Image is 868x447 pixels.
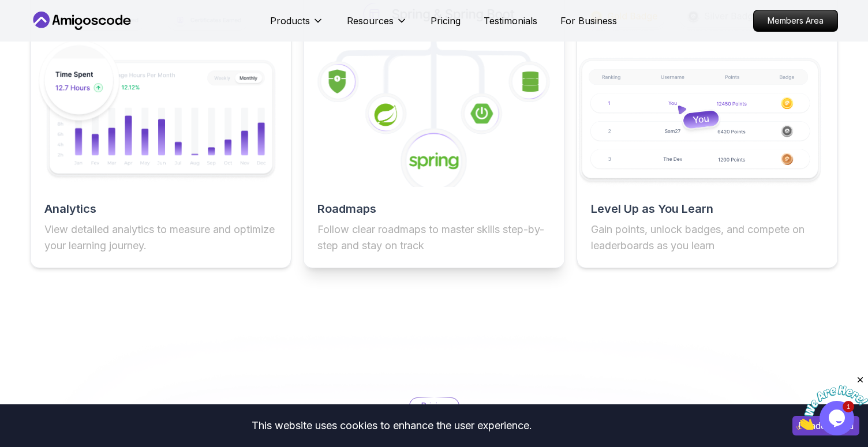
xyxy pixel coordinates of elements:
[421,400,447,412] p: Pricing
[591,201,824,217] h2: Level Up as You Learn
[270,14,324,37] button: Products
[270,14,310,28] p: Products
[317,201,550,217] h2: Roadmaps
[431,14,461,28] a: Pricing
[44,201,277,217] h2: Analytics
[484,14,537,28] a: Testimonials
[792,416,859,435] button: Accept cookies
[31,7,291,182] img: features img
[44,221,277,254] p: View detailed analytics to measure and optimize your learning journey.
[754,10,837,31] p: Members Area
[560,14,617,28] a: For Business
[591,221,824,254] p: Gain points, unlock badges, and compete on leaderboards as you learn
[753,10,838,32] a: Members Area
[347,14,407,37] button: Resources
[317,221,550,254] p: Follow clear roadmaps to master skills step-by-step and stay on track
[577,2,837,186] img: features img
[796,375,868,430] iframe: chat widget
[9,413,775,438] div: This website uses cookies to enhance the user experience.
[347,14,394,28] p: Resources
